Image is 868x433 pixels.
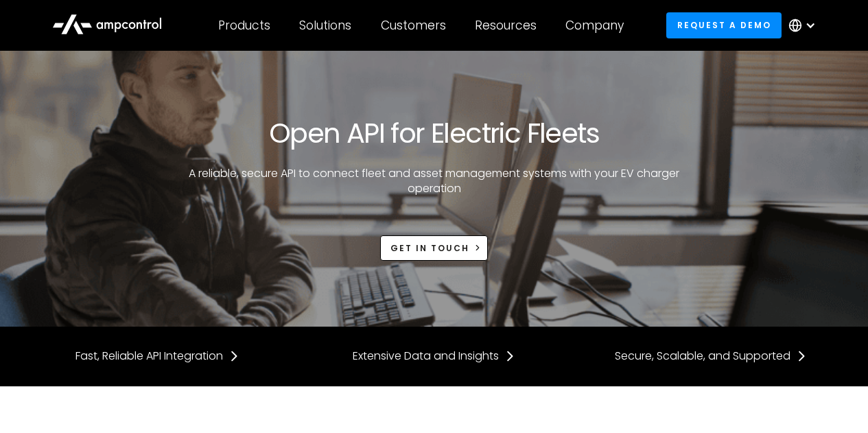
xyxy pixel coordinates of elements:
div: Resources [475,18,537,33]
a: Extensive Data and Insights [353,349,515,364]
div: Fast, Reliable API Integration [75,349,223,364]
a: Secure, Scalable, and Supported [615,349,807,364]
div: Secure, Scalable, and Supported [615,349,790,364]
p: A reliable, secure API to connect fleet and asset management systems with your EV charger operation [187,166,681,197]
div: Company [565,18,624,33]
div: Extensive Data and Insights [353,349,499,364]
a: Get in touch [380,235,489,261]
div: Get in touch [390,242,469,255]
h1: Open API for Electric Fleets [269,117,599,150]
a: Fast, Reliable API Integration [75,349,239,364]
a: Request a demo [666,12,782,38]
div: Customers [381,18,446,33]
div: Solutions [299,18,351,33]
div: Products [218,18,270,33]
